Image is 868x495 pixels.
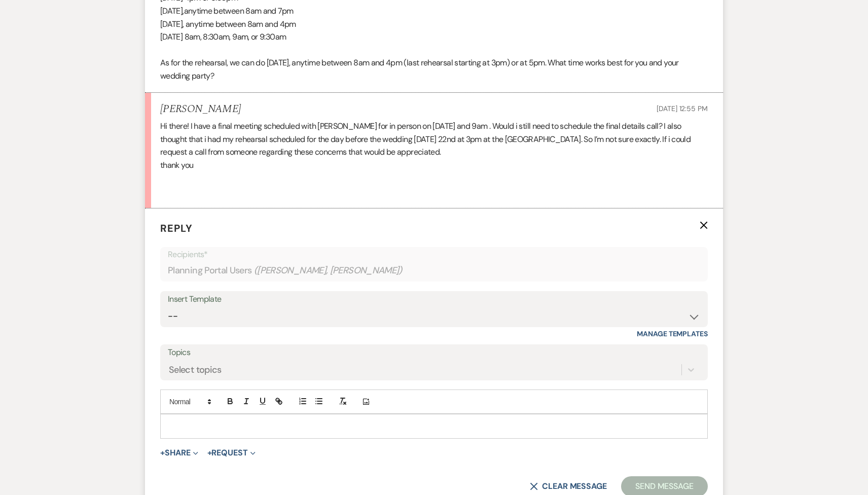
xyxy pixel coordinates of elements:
[207,449,256,457] button: Request
[254,264,403,277] span: ( [PERSON_NAME], [PERSON_NAME] )
[530,482,607,490] button: Clear message
[160,31,286,42] span: [DATE] 8am, 8:30am, 9am, or 9:30am
[184,6,294,16] span: anytime between 8am and 7pm
[160,449,198,457] button: Share
[160,57,679,81] span: As for the rehearsal, we can do [DATE], anytime between 8am and 4pm (last rehearsal starting at 3...
[160,159,708,172] p: thank you
[160,19,296,29] span: [DATE], anytime between 8am and 4pm
[637,329,708,338] a: Manage Templates
[168,261,700,280] div: Planning Portal Users
[168,345,700,360] label: Topics
[160,449,165,457] span: +
[168,292,700,307] div: Insert Template
[160,120,708,159] p: Hi there! I have a final meeting scheduled with [PERSON_NAME] for in person on [DATE] and 9am . W...
[657,104,708,113] span: [DATE] 12:55 PM
[160,5,708,18] p: [DATE],
[160,103,241,116] h5: [PERSON_NAME]
[160,222,193,235] span: Reply
[169,363,222,377] div: Select topics
[168,248,700,261] p: Recipients*
[207,449,212,457] span: +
